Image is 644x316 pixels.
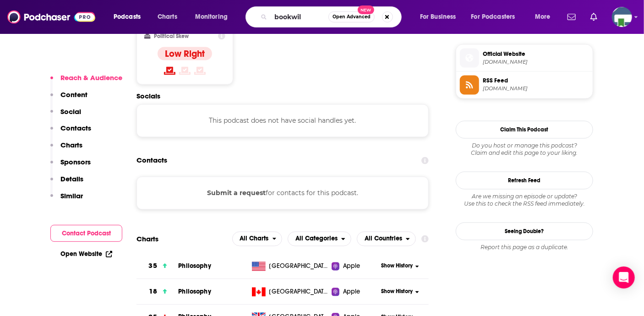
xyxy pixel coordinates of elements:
a: Open Website [60,250,112,258]
span: Monitoring [195,11,228,23]
span: Charts [158,11,177,23]
h3: 18 [149,287,157,297]
a: 18 [136,279,178,305]
h2: Charts [136,235,158,244]
button: Social [50,107,81,124]
p: Charts [60,141,82,149]
a: Philosophy [178,262,211,270]
button: Claim This Podcast [456,121,593,139]
button: Contact Podcast [50,225,122,242]
button: open menu [288,232,351,246]
h2: Contacts [136,152,167,169]
button: open menu [189,10,240,24]
button: open menu [414,10,468,24]
button: Contacts [50,124,91,141]
h2: Platforms [232,232,283,246]
span: Apple [343,288,360,297]
button: open menu [107,10,153,24]
input: Search podcasts, credits, & more... [271,10,328,24]
h2: Socials [136,92,429,101]
button: Sponsors [50,158,91,174]
a: Philosophy [178,288,211,296]
span: All Countries [365,236,402,242]
p: Social [60,107,81,116]
p: Details [60,174,83,183]
button: Show History [378,288,422,296]
span: Apple [343,262,360,271]
a: Apple [332,262,378,271]
button: Charts [50,141,82,158]
span: Open Advanced [333,15,371,19]
div: for contacts for this podcast. [136,177,429,210]
p: Reach & Audience [60,73,122,82]
button: open menu [465,10,529,24]
button: open menu [357,232,416,246]
button: Submit a request [207,188,266,198]
span: For Podcasters [471,11,515,23]
span: Logged in as KCMedia [612,7,632,27]
h2: Countries [357,232,416,246]
span: Do you host or manage this podcast? [456,142,593,150]
button: Refresh Feed [456,172,593,190]
a: Charts [152,10,183,24]
a: RSS Feed[DOMAIN_NAME] [460,76,589,95]
button: Details [50,174,83,191]
p: Similar [60,191,83,200]
a: [GEOGRAPHIC_DATA] [248,288,332,297]
span: All Charts [240,236,269,242]
a: Official Website[DOMAIN_NAME] [460,49,589,68]
span: Show History [381,262,413,270]
h2: Categories [288,232,351,246]
h2: Political Skew [154,33,189,39]
span: Canada [269,288,329,297]
span: More [535,11,551,23]
h3: 35 [149,261,157,272]
div: Search podcasts, credits, & more... [254,6,410,27]
img: Podchaser - Follow, Share and Rate Podcasts [7,8,95,26]
button: Show profile menu [612,7,632,27]
div: This podcast does not have social handles yet. [136,104,429,137]
span: United States [269,262,329,271]
a: [GEOGRAPHIC_DATA] [248,262,332,271]
div: Open Intercom Messenger [613,267,635,289]
div: Are we missing an episode or update? Use this to check the RSS feed immediately. [456,193,593,208]
span: For Business [420,11,456,23]
p: Contacts [60,124,91,132]
button: Open AdvancedNew [328,11,375,22]
button: Content [50,90,87,107]
button: Reach & Audience [50,73,122,90]
button: open menu [529,10,562,24]
h4: Low Right [165,48,205,60]
p: Sponsors [60,158,91,166]
a: Show notifications dropdown [587,9,601,25]
span: Official Website [483,50,589,58]
span: Podcasts [114,11,141,23]
button: Similar [50,191,83,208]
span: hermitix.net [483,59,589,65]
span: anchor.fm [483,86,589,93]
button: open menu [232,232,283,246]
a: 35 [136,254,178,279]
div: Claim and edit this page to your liking. [456,142,593,157]
div: Report this page as a duplicate. [456,244,593,251]
a: Show notifications dropdown [564,9,579,25]
a: Apple [332,288,378,297]
span: Show History [381,288,413,296]
img: User Profile [612,7,632,27]
p: Content [60,90,87,99]
button: Show History [378,262,422,270]
span: RSS Feed [483,77,589,85]
span: All Categories [295,236,338,242]
a: Seeing Double? [456,223,593,240]
span: New [358,5,374,14]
